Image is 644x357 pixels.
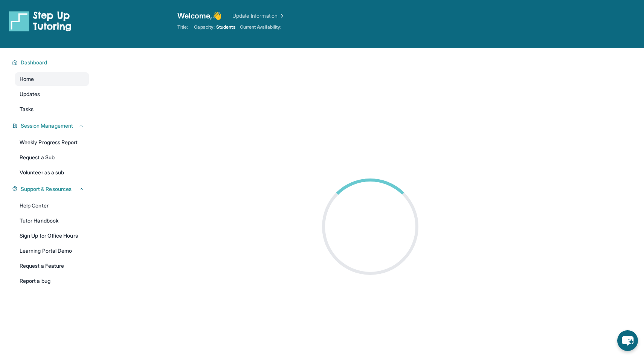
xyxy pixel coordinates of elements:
[617,330,638,351] button: chat-button
[177,24,188,30] span: Title:
[18,185,84,193] button: Support & Resources
[15,87,89,101] a: Updates
[15,274,89,288] a: Report a bug
[232,12,285,20] a: Update Information
[278,12,285,20] img: Chevron Right
[9,11,72,32] img: logo
[21,122,73,130] span: Session Management
[15,259,89,273] a: Request a Feature
[15,151,89,164] a: Request a Sub
[177,11,222,21] span: Welcome, 👋
[15,136,89,149] a: Weekly Progress Report
[20,90,40,98] span: Updates
[20,75,34,83] span: Home
[15,229,89,243] a: Sign Up for Office Hours
[18,122,84,130] button: Session Management
[15,244,89,258] a: Learning Portal Demo
[20,105,34,113] span: Tasks
[15,214,89,227] a: Tutor Handbook
[21,59,47,66] span: Dashboard
[18,59,84,66] button: Dashboard
[194,24,215,30] span: Capacity:
[216,24,235,30] span: Students
[21,185,72,193] span: Support & Resources
[240,24,281,30] span: Current Availability:
[15,199,89,212] a: Help Center
[15,102,89,116] a: Tasks
[15,72,89,86] a: Home
[15,166,89,179] a: Volunteer as a sub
